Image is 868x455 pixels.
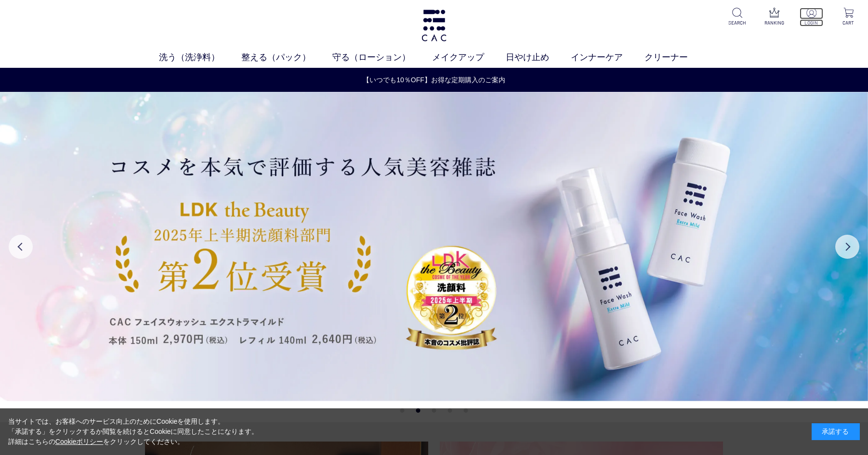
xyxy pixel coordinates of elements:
[0,75,868,85] a: 【いつでも10％OFF】お得な定期購入のご案内
[241,51,332,64] a: 整える（パック）
[725,19,749,26] p: SEARCH
[8,417,259,447] div: 当サイトでは、お客様へのサービス向上のためにCookieを使用します。 「承諾する」をクリックするか閲覧を続けるとCookieに同意したことになります。 詳細はこちらの をクリックしてください。
[644,51,710,64] a: クリーナー
[332,51,432,64] a: 守る（ローション）
[432,51,506,64] a: メイクアップ
[55,438,104,445] a: Cookieポリシー
[835,235,859,259] button: Next
[9,235,33,259] button: Previous
[159,51,241,64] a: 洗う（洗浄料）
[571,51,644,64] a: インナーケア
[800,8,823,26] a: LOGIN
[812,423,860,440] div: 承諾する
[763,19,786,26] p: RANKING
[763,8,786,26] a: RANKING
[837,19,860,26] p: CART
[420,10,448,41] img: logo
[800,19,823,26] p: LOGIN
[506,51,571,64] a: 日やけ止め
[837,8,860,26] a: CART
[725,8,749,26] a: SEARCH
